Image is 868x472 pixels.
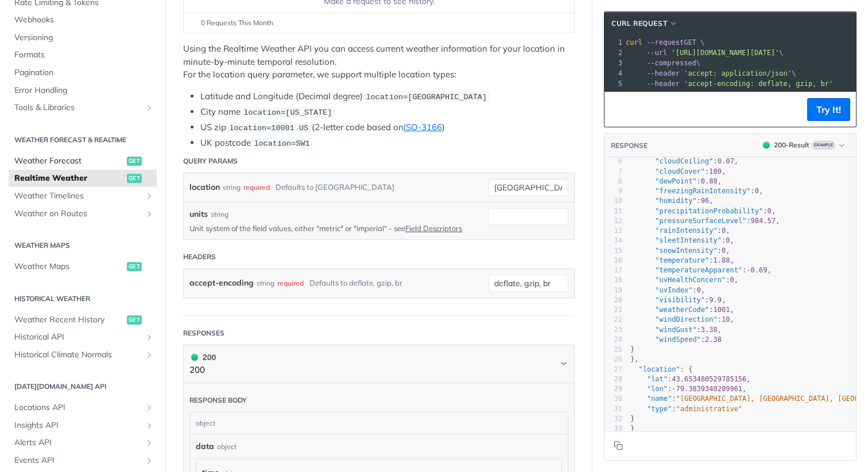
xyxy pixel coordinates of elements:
button: Show subpages for Weather Timelines [145,192,154,201]
span: Pagination [14,67,154,79]
div: 20 [604,295,622,305]
button: RESPONSE [610,140,648,151]
label: units [189,208,208,220]
span: "windDirection" [655,315,717,323]
div: 28 [604,375,622,384]
span: Webhooks [14,14,154,26]
button: Copy to clipboard [610,437,626,454]
span: Realtime Weather [14,173,124,184]
span: : , [630,207,776,215]
span: - [672,385,676,393]
a: Insights APIShow subpages for Insights API [9,417,157,434]
span: "precipitationProbability" [655,207,763,215]
p: 200 [189,364,216,377]
span: --header [646,69,680,77]
span: 0 [726,236,730,244]
div: 17 [604,266,622,275]
span: get [127,315,142,325]
div: 8 [604,177,622,186]
span: 2.38 [705,336,722,344]
a: Historical APIShow subpages for Historical API [9,329,157,346]
button: 200 200200 [189,351,568,377]
div: string [223,179,241,196]
div: object [190,412,565,434]
span: "type" [647,405,672,413]
span: curl [626,38,642,46]
div: required [243,179,270,196]
div: 4 [604,68,624,79]
span: : , [630,375,751,383]
span: 0.07 [718,157,734,165]
span: Events API [14,455,142,466]
button: 200200-ResultExample [757,139,850,151]
span: : , [630,306,734,314]
span: Historical API [14,331,142,343]
span: location=10001 US [229,124,308,132]
span: 1001 [714,306,730,314]
div: 15 [604,246,622,256]
span: Alerts API [14,437,142,448]
li: US zip (2-letter code based on ) [200,121,575,134]
span: "windSpeed" [655,336,700,344]
a: Weather Recent Historyget [9,311,157,329]
span: } [630,424,634,432]
span: "sleetIntensity" [655,236,722,244]
span: "dewPoint" [655,177,696,185]
a: Weather TimelinesShow subpages for Weather Timelines [9,188,157,205]
div: 21 [604,305,622,315]
a: Field Descriptors [405,224,462,233]
span: location=SW1 [254,139,309,148]
div: 22 [604,315,622,325]
div: 18 [604,275,622,285]
a: Webhooks [9,11,157,29]
button: Copy to clipboard [610,101,626,118]
span: "cloudCeiling" [655,157,713,165]
div: 26 [604,354,622,364]
span: Error Handling [14,85,154,96]
div: 24 [604,335,622,345]
span: --compressed [646,59,696,67]
p: Unit system of the field values, either "metric" or "imperial" - see [189,223,471,233]
a: Weather on RoutesShow subpages for Weather on Routes [9,205,157,223]
span: : , [630,385,746,393]
span: : , [630,276,738,284]
div: 33 [604,424,622,434]
span: location=[US_STATE] [243,108,332,117]
span: 0 [767,207,771,215]
p: Using the Realtime Weather API you can access current weather information for your location in mi... [183,42,575,81]
a: Tools & LibrariesShow subpages for Tools & Libraries [9,99,157,116]
span: "lon" [647,385,668,393]
div: 32 [604,414,622,424]
span: \ [626,49,784,57]
span: Tools & Libraries [14,102,142,114]
span: Weather Maps [14,261,124,272]
button: Show subpages for Tools & Libraries [145,103,154,112]
label: accept-encoding [189,275,254,291]
span: "uvHealthConcern" [655,276,726,284]
span: 'accept: application/json' [684,69,792,77]
a: ISO-3166 [404,122,442,132]
span: 10 [722,315,730,323]
span: - [746,266,750,274]
span: "name" [647,395,672,403]
span: : [630,405,742,413]
button: cURL Request [607,18,682,29]
div: 11 [604,206,622,216]
span: --request [646,38,684,46]
span: : , [630,296,726,304]
div: Defaults to [GEOGRAPHIC_DATA] [276,179,394,196]
span: Insights API [14,420,142,431]
span: 100 [709,167,722,175]
span: 0 Requests This Month [201,18,273,28]
span: Weather Timelines [14,190,142,202]
a: Formats [9,46,157,64]
h2: Weather Maps [9,240,157,251]
div: 14 [604,236,622,245]
span: "temperatureApparent" [655,266,742,274]
div: 25 [604,345,622,354]
a: Locations APIShow subpages for Locations API [9,399,157,416]
span: --header [646,80,680,88]
span: 96 [701,197,709,205]
button: Show subpages for Locations API [145,403,154,412]
span: --url [646,49,667,57]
